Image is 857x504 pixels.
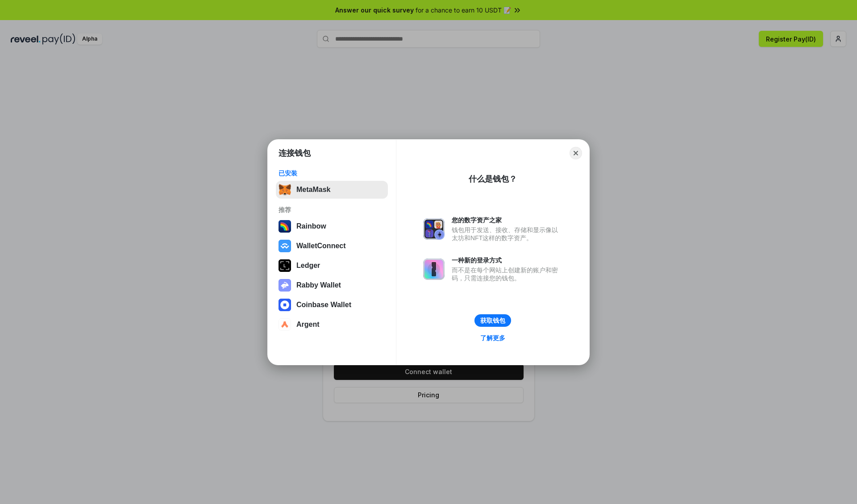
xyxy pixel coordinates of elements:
[279,240,291,252] img: svg+xml,%3Csvg%20width%3D%2228%22%20height%3D%2228%22%20viewBox%3D%220%200%2028%2028%22%20fill%3D...
[276,181,388,199] button: MetaMask
[279,148,311,158] h1: 连接钱包
[423,218,445,240] img: svg+xml,%3Csvg%20xmlns%3D%22http%3A%2F%2Fwww.w3.org%2F2000%2Fsvg%22%20fill%3D%22none%22%20viewBox...
[276,296,388,314] button: Coinbase Wallet
[452,226,562,242] div: 钱包用于发送、接收、存储和显示像以太坊和NFT这样的数字资产。
[452,256,562,264] div: 一种新的登录方式
[474,314,511,327] button: 获取钱包
[296,242,346,250] div: WalletConnect
[296,301,351,309] div: Coinbase Wallet
[279,220,291,233] img: svg+xml,%3Csvg%20width%3D%22120%22%20height%3D%22120%22%20viewBox%3D%220%200%20120%20120%22%20fil...
[480,334,505,342] div: 了解更多
[276,257,388,275] button: Ledger
[279,299,291,311] img: svg+xml,%3Csvg%20width%3D%2228%22%20height%3D%2228%22%20viewBox%3D%220%200%2028%2028%22%20fill%3D...
[279,169,385,177] div: 已安装
[276,217,388,235] button: Rainbow
[423,258,445,280] img: svg+xml,%3Csvg%20xmlns%3D%22http%3A%2F%2Fwww.w3.org%2F2000%2Fsvg%22%20fill%3D%22none%22%20viewBox...
[279,318,291,331] img: svg+xml,%3Csvg%20width%3D%2228%22%20height%3D%2228%22%20viewBox%3D%220%200%2028%2028%22%20fill%3D...
[276,316,388,333] button: Argent
[469,174,517,184] div: 什么是钱包？
[276,237,388,255] button: WalletConnect
[296,321,320,329] div: Argent
[296,222,326,230] div: Rainbow
[570,147,582,159] button: Close
[279,259,291,272] img: svg+xml,%3Csvg%20xmlns%3D%22http%3A%2F%2Fwww.w3.org%2F2000%2Fsvg%22%20width%3D%2228%22%20height%3...
[296,262,320,270] div: Ledger
[279,206,385,214] div: 推荐
[452,266,562,282] div: 而不是在每个网站上创建新的账户和密码，只需连接您的钱包。
[296,281,341,289] div: Rabby Wallet
[279,183,291,196] img: svg+xml,%3Csvg%20fill%3D%22none%22%20height%3D%2233%22%20viewBox%3D%220%200%2035%2033%22%20width%...
[276,276,388,294] button: Rabby Wallet
[475,332,511,344] a: 了解更多
[296,186,330,194] div: MetaMask
[279,279,291,292] img: svg+xml,%3Csvg%20xmlns%3D%22http%3A%2F%2Fwww.w3.org%2F2000%2Fsvg%22%20fill%3D%22none%22%20viewBox...
[452,216,562,224] div: 您的数字资产之家
[480,317,505,325] div: 获取钱包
